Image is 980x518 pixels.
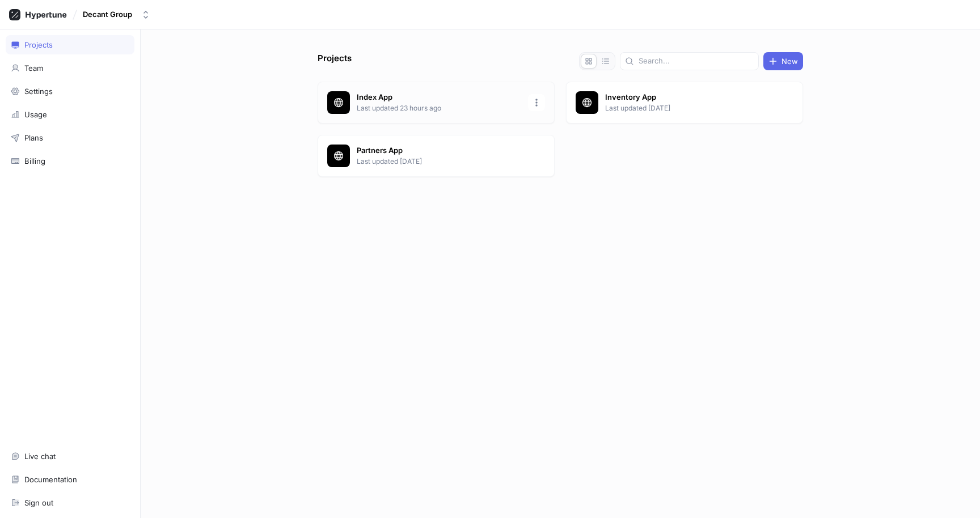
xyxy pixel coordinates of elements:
div: Usage [24,110,47,119]
div: Projects [24,40,53,49]
span: New [782,58,798,65]
a: Team [6,58,134,78]
input: Search... [639,56,754,67]
a: Billing [6,151,134,171]
a: Documentation [6,470,134,489]
p: Last updated [DATE] [605,103,770,113]
div: Documentation [24,475,77,484]
a: Usage [6,105,134,124]
a: Plans [6,128,134,147]
p: Partners App [357,145,521,156]
button: Decant Group [78,5,155,24]
div: Decant Group [83,10,132,19]
p: Projects [318,52,352,70]
div: Team [24,63,43,73]
div: Live chat [24,452,56,461]
a: Settings [6,82,134,101]
div: Settings [24,87,53,96]
a: Projects [6,35,134,54]
button: New [763,52,803,70]
div: Plans [24,133,43,142]
p: Last updated [DATE] [357,156,521,167]
p: Last updated 23 hours ago [357,103,521,113]
div: Billing [24,156,45,165]
p: Index App [357,92,521,103]
div: Sign out [24,498,53,507]
p: Inventory App [605,92,770,103]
